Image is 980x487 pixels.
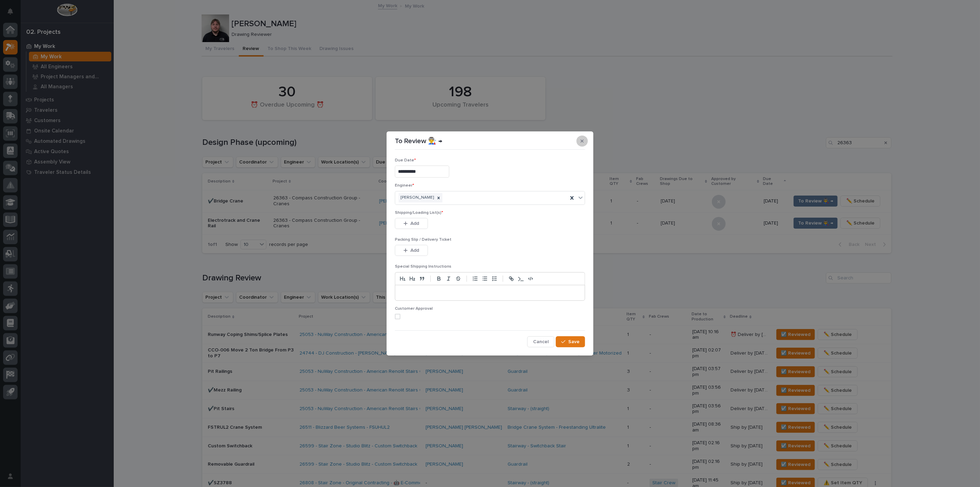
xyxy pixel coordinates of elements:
span: Due Date [395,158,416,162]
span: Save [568,339,580,345]
span: Customer Approval [395,307,433,311]
span: Packing Slip / Delivery Ticket [395,238,451,242]
span: Shipping/Loading List(s) [395,211,443,215]
button: Add [395,245,428,256]
button: Cancel [527,336,554,347]
div: [PERSON_NAME] [399,193,435,202]
span: Engineer [395,183,414,188]
span: Cancel [533,339,549,345]
span: Special Shipping Instructions [395,265,451,269]
span: Add [411,247,419,254]
span: Add [411,220,419,227]
p: To Review 👨‍🏭 → [395,137,442,145]
button: Save [556,336,585,347]
button: Add [395,218,428,229]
